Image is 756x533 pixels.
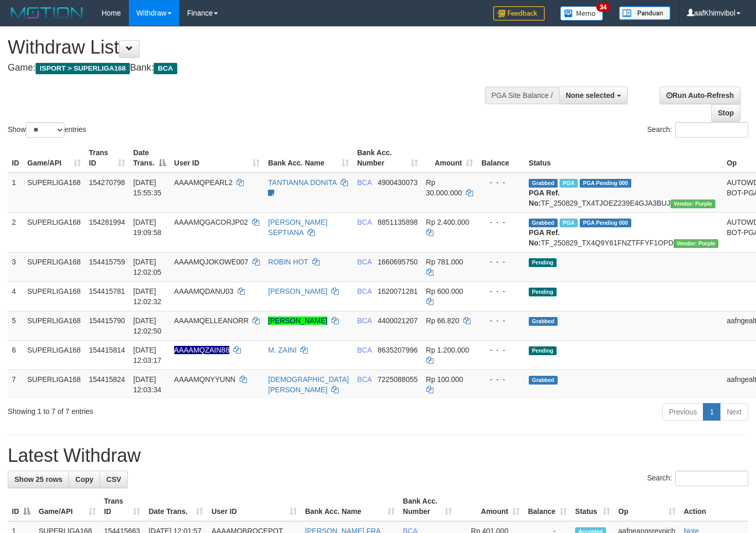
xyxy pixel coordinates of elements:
span: [DATE] 12:03:17 [133,346,162,364]
span: [DATE] 12:02:32 [133,287,162,306]
span: Rp 1.200.000 [426,346,469,354]
span: PGA Pending [580,219,631,227]
th: Amount: activate to sort column ascending [422,143,478,173]
span: BCA [357,258,372,266]
th: ID: activate to sort column descending [8,492,35,521]
td: 4 [8,281,23,311]
th: Op: activate to sort column ascending [614,492,680,521]
span: 154281994 [89,218,125,226]
span: 154270798 [89,178,125,187]
a: Stop [711,104,741,122]
a: [PERSON_NAME] SEPTIANA [268,218,327,237]
span: 154415790 [89,317,125,325]
label: Show entries [8,122,86,138]
label: Search: [647,122,748,138]
span: AAAAMQNYYUNN [174,375,236,384]
span: 154415781 [89,287,125,295]
span: BCA [357,317,372,325]
span: Nama rekening ada tanda titik/strip, harap diedit [174,346,229,354]
span: AAAAMQELLEANORR [174,317,249,325]
a: [PERSON_NAME] [268,287,327,295]
span: CSV [106,475,121,484]
span: BCA [357,287,372,295]
input: Search: [675,471,748,486]
a: Copy [69,471,100,488]
th: Status: activate to sort column ascending [571,492,614,521]
td: SUPERLIGA168 [23,340,85,370]
span: [DATE] 15:55:35 [133,178,162,197]
a: Run Auto-Refresh [660,87,741,104]
span: Copy 7225088055 to clipboard [378,375,418,384]
a: ROBIN HOT [268,258,308,266]
a: [DEMOGRAPHIC_DATA][PERSON_NAME] [268,375,349,394]
span: ISPORT > SUPERLIGA168 [36,63,130,74]
th: Game/API: activate to sort column ascending [35,492,100,521]
span: Grabbed [529,376,558,385]
span: BCA [357,178,372,187]
td: SUPERLIGA168 [23,281,85,311]
th: Bank Acc. Number: activate to sort column ascending [399,492,456,521]
div: - - - [481,345,520,355]
span: [DATE] 12:02:50 [133,317,162,335]
td: 3 [8,252,23,281]
span: 154415814 [89,346,125,354]
div: - - - [481,217,520,227]
span: 154415824 [89,375,125,384]
input: Search: [675,122,748,138]
th: Bank Acc. Name: activate to sort column ascending [264,143,353,173]
span: Rp 66.820 [426,317,460,325]
th: Game/API: activate to sort column ascending [23,143,85,173]
span: AAAAMQPEARL2 [174,178,233,187]
span: Rp 781.000 [426,258,463,266]
div: PGA Site Balance / [485,87,559,104]
span: BCA [357,346,372,354]
span: Copy 4900430073 to clipboard [378,178,418,187]
th: Balance: activate to sort column ascending [524,492,571,521]
span: Grabbed [529,219,558,227]
span: Pending [529,346,557,355]
span: [DATE] 19:09:58 [133,218,162,237]
b: PGA Ref. No: [529,228,560,247]
span: Pending [529,258,557,267]
span: None selected [566,91,615,99]
a: [PERSON_NAME] [268,317,327,325]
td: SUPERLIGA168 [23,212,85,252]
span: 34 [596,3,610,12]
span: AAAAMQGACORJP02 [174,218,248,226]
td: SUPERLIGA168 [23,311,85,340]
th: Bank Acc. Name: activate to sort column ascending [301,492,399,521]
img: Feedback.jpg [493,6,545,21]
img: panduan.png [619,6,670,20]
td: TF_250829_TX4Q9Y61FNZTFFYF1OPD [525,212,723,252]
div: Showing 1 to 7 of 7 entries [8,402,307,417]
span: Copy 8635207996 to clipboard [378,346,418,354]
td: SUPERLIGA168 [23,173,85,213]
td: SUPERLIGA168 [23,370,85,399]
span: Show 25 rows [14,475,62,484]
img: MOTION_logo.png [8,5,86,21]
h1: Withdraw List [8,37,494,58]
th: Status [525,143,723,173]
th: Bank Acc. Number: activate to sort column ascending [353,143,422,173]
img: Button%20Memo.svg [560,6,603,21]
span: PGA Pending [580,179,631,188]
th: User ID: activate to sort column ascending [170,143,264,173]
span: BCA [154,63,177,74]
span: Grabbed [529,179,558,188]
span: Vendor URL: https://trx4.1velocity.biz [670,199,715,208]
td: 1 [8,173,23,213]
label: Search: [647,471,748,486]
span: 154415759 [89,258,125,266]
button: None selected [559,87,628,104]
span: Rp 30.000.000 [426,178,462,197]
span: Copy 1620071281 to clipboard [378,287,418,295]
span: Copy [75,475,93,484]
span: BCA [357,375,372,384]
a: 1 [703,403,720,421]
div: - - - [481,374,520,385]
td: 5 [8,311,23,340]
span: AAAAMQDANU03 [174,287,233,295]
span: AAAAMQJOKOWE007 [174,258,248,266]
td: 2 [8,212,23,252]
span: Pending [529,288,557,296]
